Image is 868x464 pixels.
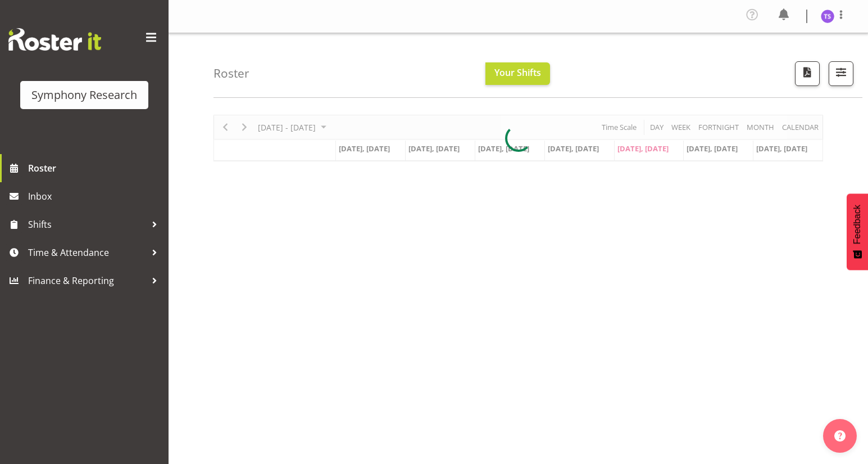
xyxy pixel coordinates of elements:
[494,66,541,79] span: Your Shifts
[8,28,101,51] img: Rosterit website logo
[847,193,868,270] button: Feedback - Show survey
[485,62,550,85] button: Your Shifts
[821,10,834,23] img: titi-strickland1975.jpg
[28,216,146,233] span: Shifts
[28,160,163,177] span: Roster
[28,188,163,205] span: Inbox
[28,272,146,289] span: Finance & Reporting
[829,61,853,86] button: Filter Shifts
[795,61,820,86] button: Download a PDF of the roster according to the set date range.
[834,430,846,442] img: help-xxl-2.png
[31,87,137,103] div: Symphony Research
[213,67,249,80] h4: Roster
[28,244,146,261] span: Time & Attendance
[852,205,862,244] span: Feedback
